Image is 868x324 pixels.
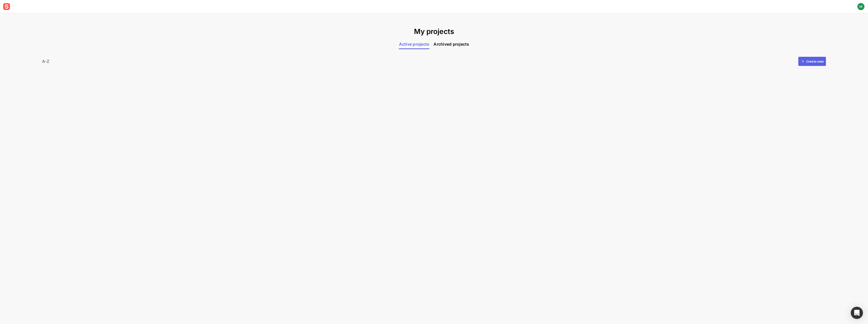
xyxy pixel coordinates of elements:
text: SK [859,5,863,8]
img: sensat [2,2,11,11]
h1: My projects [414,27,454,36]
div: A-Z [42,58,49,64]
div: Open Intercom Messenger [851,307,863,319]
button: Create new [798,57,826,66]
span: Archived projects [433,41,469,47]
span: Active projects [399,41,429,47]
div: Create new [806,60,824,63]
